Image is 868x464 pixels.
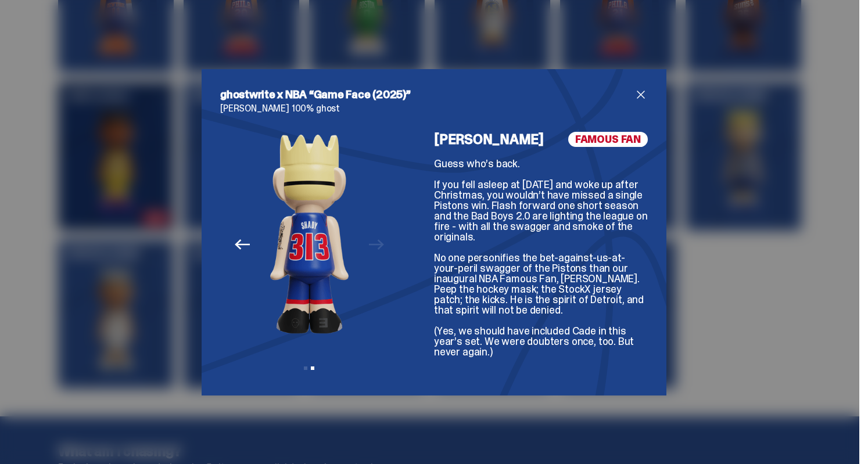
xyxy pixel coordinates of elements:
button: View slide 2 [311,366,314,370]
button: View slide 1 [304,366,307,370]
button: close [634,88,648,102]
h4: [PERSON_NAME] [434,132,544,146]
h2: ghostwrite x NBA “Game Face (2025)” [220,88,634,102]
p: [PERSON_NAME] 100% ghost [220,104,648,113]
span: FAMOUS FAN [568,132,648,147]
img: NBA%20Game%20Face%20-%20Website%20Archive.282.png [270,132,349,337]
button: Previous [229,232,255,258]
div: Guess who’s back. If you fell asleep at [DATE] and woke up after Christmas, you wouldn’t have mis... [434,159,648,357]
